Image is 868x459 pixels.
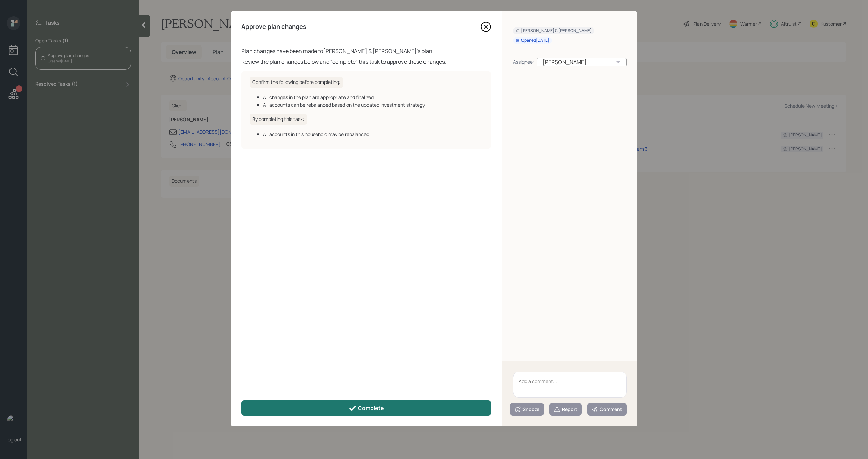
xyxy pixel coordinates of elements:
div: Complete [349,404,384,412]
div: Opened [DATE] [516,38,549,43]
div: Assignee: [513,58,534,66]
div: Plan changes have been made to [PERSON_NAME] & [PERSON_NAME] 's plan. [241,47,491,55]
div: Comment [592,406,622,413]
button: Complete [241,400,491,416]
div: All accounts in this household may be rebalanced [263,131,483,138]
h6: Confirm the following before completing: [250,77,343,88]
div: All changes in the plan are appropriate and finalized [263,94,483,101]
button: Snooze [510,403,544,416]
h4: Approve plan changes [241,23,307,31]
div: [PERSON_NAME] & [PERSON_NAME] [516,28,592,34]
div: All accounts can be rebalanced based on the updated investment strategy [263,101,483,108]
h6: By completing this task: [250,114,307,125]
button: Report [549,403,582,416]
div: Snooze [514,406,539,413]
button: Comment [587,403,627,416]
div: Report [554,406,577,413]
div: [PERSON_NAME] [537,58,627,66]
div: Review the plan changes below and "complete" this task to approve these changes. [241,58,491,66]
